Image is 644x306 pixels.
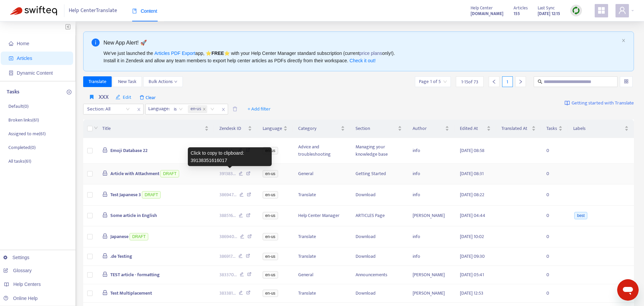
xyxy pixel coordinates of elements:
[110,289,152,297] span: Test Multiplacement
[110,233,128,240] span: Japanese
[460,252,485,260] span: [DATE] 09:30
[407,206,454,227] td: [PERSON_NAME]
[102,253,108,258] span: lock
[263,191,278,199] span: en-us
[83,76,112,87] button: Translate
[8,144,36,151] p: Completed ( 0 )
[514,10,520,17] strong: 155
[174,104,183,114] span: is
[3,255,30,260] a: Settings
[407,247,454,266] td: info
[94,126,98,130] span: down
[460,147,484,154] span: [DATE] 08:58
[214,120,257,138] th: Zendesk ID
[407,266,454,284] td: [PERSON_NAME]
[113,76,142,87] button: New Task
[460,212,485,219] span: [DATE] 04:44
[538,79,542,84] span: search
[8,117,39,124] p: Broken links ( 61 )
[248,105,271,113] span: + Add filter
[413,125,444,132] span: Author
[471,4,493,12] span: Help Center
[142,191,161,199] span: DRAFT
[350,120,407,138] th: Section
[350,206,407,227] td: ARTICLES Page
[188,147,272,166] div: Click to copy to clipboard: 39138351616017
[541,206,568,227] td: 0
[565,100,570,106] img: image-link
[454,120,496,138] th: Edited At
[13,282,41,287] span: Help Centers
[102,147,108,153] span: lock
[407,284,454,303] td: [PERSON_NAME]
[115,94,120,99] span: edit
[263,271,278,279] span: en-us
[219,290,236,297] span: 383381 ...
[541,226,568,247] td: 0
[407,226,454,247] td: info
[203,107,206,111] span: close
[110,191,141,199] span: Test Japanese 3
[407,164,454,185] td: info
[219,170,236,177] span: 391383 ...
[460,170,484,177] span: [DATE] 08:31
[350,247,407,266] td: Download
[17,41,29,46] span: Home
[263,147,278,154] span: en-us
[360,51,382,56] a: price plans
[501,125,530,132] span: Translated At
[146,104,171,114] span: Language :
[597,6,605,14] span: appstore
[89,78,106,85] span: Translate
[538,4,555,12] span: Last Sync
[188,105,207,113] span: en-us
[293,226,350,247] td: Translate
[219,147,235,154] span: 391741 ...
[191,105,201,113] span: en-us
[99,92,109,101] h4: xxx
[8,158,31,165] p: All tasks ( 61 )
[8,103,29,110] p: Default ( 0 )
[110,92,137,103] button: editEdit
[618,6,626,14] span: user
[110,212,157,219] span: Some article in English
[293,284,350,303] td: Translate
[17,70,53,76] span: Dynamic Content
[263,125,282,132] span: Language
[496,120,541,138] th: Translated At
[143,76,183,87] button: Bulk Actionsdown
[622,39,626,43] button: close
[102,290,108,295] span: lock
[356,125,396,132] span: Section
[110,147,148,154] span: Emoji Database 22
[9,41,13,46] span: home
[461,78,478,85] span: 1 - 15 of 73
[17,56,32,61] span: Articles
[102,272,108,277] span: lock
[154,51,195,56] a: Articles PDF Export
[232,106,237,111] span: delete
[293,138,350,164] td: Advice and troubleshooting
[263,233,278,240] span: en-us
[10,6,57,15] img: Swifteq
[617,279,639,301] iframe: Button to launch messaging window
[572,6,580,15] img: sync.dc5367851b00ba804db3.png
[104,50,619,64] div: We've just launched the app, ⭐ ⭐️ with your Help Center Manager standard subscription (current on...
[460,289,483,297] span: [DATE] 12:53
[92,39,100,47] span: info-circle
[541,266,568,284] td: 0
[140,95,144,100] span: delete
[9,56,13,61] span: account-book
[407,120,454,138] th: Author
[538,10,560,17] strong: [DATE] 12:15
[219,271,237,279] span: 383370 ...
[407,184,454,206] td: info
[243,104,276,114] button: + Add filter
[219,125,247,132] span: Zendesk ID
[102,192,108,197] span: lock
[110,170,159,177] span: Article with Attachment
[97,120,214,138] th: Title
[518,79,523,84] span: right
[104,39,619,47] div: New App Alert! 🚀
[350,284,407,303] td: Download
